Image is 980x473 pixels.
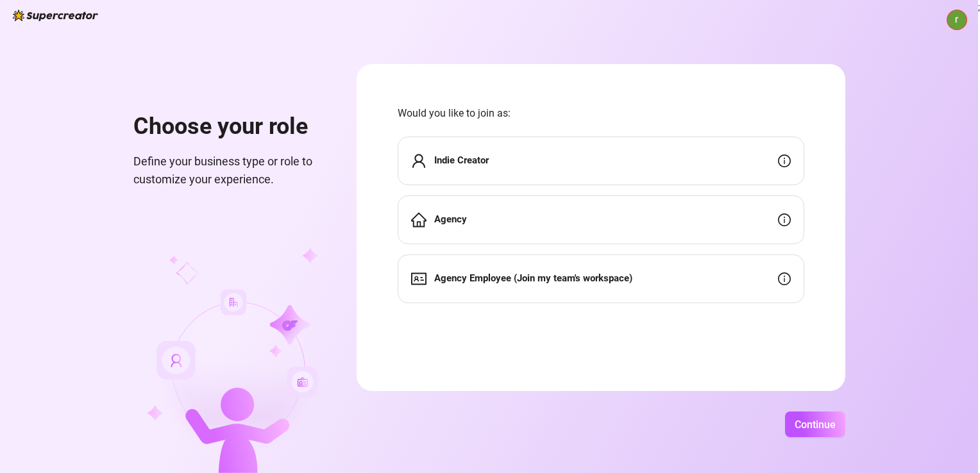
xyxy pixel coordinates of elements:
img: logo [13,10,98,21]
button: Continue [785,411,845,437]
span: info-circle [778,213,791,226]
span: user [411,153,427,169]
span: home [411,212,427,228]
span: Define your business type or role to customize your experience. [133,153,326,189]
h1: Choose your role [133,113,326,141]
strong: Agency [434,213,467,225]
img: ACg8ocLHvmM9ZRXwDYt6XZiCjB-D-IPnH2Eptutkp9JRK0FgddKgoA=s96-c [947,10,967,29]
strong: Agency Employee (Join my team's workspace) [434,272,632,284]
span: idcard [411,271,427,286]
strong: Indie Creator [434,154,489,166]
span: Would you like to join as: [398,105,804,121]
span: info-circle [778,154,791,167]
span: Continue [795,419,836,431]
span: info-circle [778,272,791,285]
